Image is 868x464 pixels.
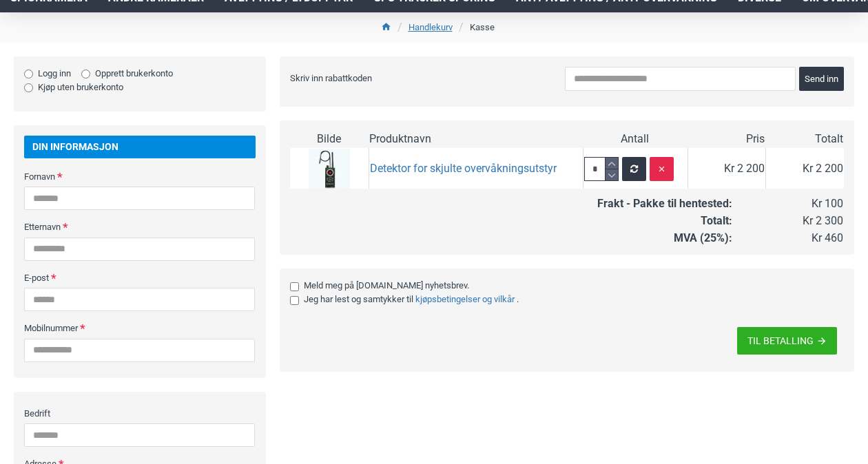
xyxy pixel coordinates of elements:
label: Fornavn [24,165,148,187]
label: Kjøp uten brukerkonto [24,81,123,94]
td: Bilde [290,131,369,148]
label: Logg inn [24,67,71,81]
label: E-post [24,266,148,288]
label: Skriv inn rabattkoden [290,67,462,89]
td: Totalt [765,131,844,148]
td: Kr 460 [733,230,844,247]
td: Antall [583,131,687,148]
label: Bedrift [24,402,148,424]
td: Kr 2 200 [688,148,766,191]
label: Etternavn [24,215,148,238]
div: Din informasjon [24,136,256,158]
strong: MVA (25%): [674,231,732,244]
td: Kr 100 [733,196,844,213]
a: Detektor for skjulte overvåkningsutstyr [370,161,557,177]
label: Jeg har lest og samtykker til . [290,293,834,306]
input: Opprett brukerkonto [81,70,90,78]
span: Send inn [805,74,838,83]
label: Mobilnummer [24,317,148,339]
input: Meld meg på [DOMAIN_NAME] nyhetsbrev. [290,282,299,291]
input: Logg inn [24,70,33,78]
input: Jeg har lest og samtykker tilKjøpsbetingelser og vilkår. [290,296,299,305]
td: Produktnavn [369,131,583,148]
label: Opprett brukerkonto [81,67,173,81]
td: Pris [688,131,766,148]
a: Handlekurv [409,21,453,34]
button: TIL BETALLING [737,327,837,355]
span: TIL BETALLING [747,336,814,346]
a: Kjøpsbetingelser og vilkår [413,293,517,306]
td: Kr 2 200 [765,148,844,191]
label: Meld meg på [DOMAIN_NAME] nyhetsbrev. [290,279,834,293]
button: Send inn [799,67,844,91]
td: Kr 2 300 [733,213,844,230]
b: Kjøpsbetingelser og vilkår [415,294,515,304]
strong: Totalt: [701,214,732,227]
input: Kjøp uten brukerkonto [24,83,33,92]
strong: Frakt - Pakke til hentested: [597,197,732,210]
img: Detektor for skjulte overvåkningsutstyr [309,149,350,190]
